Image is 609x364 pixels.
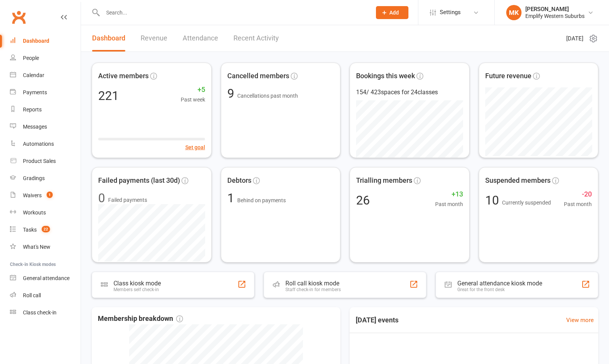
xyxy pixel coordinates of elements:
span: Future revenue [485,71,531,82]
span: Settings [440,4,461,21]
div: Workouts [23,209,46,216]
a: Product Sales [10,153,81,170]
div: Dashboard [23,38,49,44]
a: Roll call [10,287,81,304]
div: Payments [23,89,47,95]
span: Bookings this week [356,71,415,82]
span: Past week [181,95,205,104]
span: 1 [47,192,53,198]
div: Product Sales [23,158,56,164]
a: Dashboard [92,25,125,52]
a: Messages [10,118,81,135]
div: Calendar [23,72,44,78]
span: 9 [227,86,237,101]
a: Revenue [141,25,167,52]
span: Debtors [227,175,251,186]
a: Automations [10,135,81,153]
div: Emplify Western Suburbs [525,13,585,19]
a: General attendance kiosk mode [10,270,81,287]
span: Failed payments (last 30d) [98,175,180,186]
div: 0 [98,192,105,204]
div: Class kiosk mode [113,280,161,287]
span: Active members [98,71,149,82]
a: Calendar [10,67,81,84]
span: Past month [435,200,463,208]
a: Waivers 1 [10,187,81,204]
div: Roll call [23,292,41,298]
a: Class kiosk mode [10,304,81,321]
span: +5 [181,84,205,95]
div: Waivers [23,192,42,198]
div: [PERSON_NAME] [525,6,585,13]
a: Reports [10,101,81,118]
a: What's New [10,238,81,256]
div: Messages [23,124,47,130]
div: General attendance [23,275,70,281]
div: People [23,55,39,61]
a: Workouts [10,204,81,221]
div: Members self check-in [113,287,161,292]
div: 10 [485,194,551,206]
a: Recent Activity [233,25,279,52]
span: Past month [564,200,592,208]
button: Add [376,6,408,19]
input: Search... [100,7,366,18]
div: Class check-in [23,309,57,316]
div: Gradings [23,175,45,181]
span: -20 [564,189,592,200]
a: Attendance [183,25,218,52]
div: Staff check-in for members [285,287,341,292]
span: Cancellations past month [237,93,298,99]
div: What's New [23,244,50,250]
div: Automations [23,141,54,147]
a: People [10,50,81,67]
h3: [DATE] events [350,313,405,327]
span: Trialling members [356,175,412,186]
a: Gradings [10,170,81,187]
span: Currently suspended [502,200,551,206]
div: Reports [23,106,42,113]
a: Clubworx [9,8,28,27]
div: MK [506,5,522,20]
div: 221 [98,90,119,102]
span: Behind on payments [237,197,286,203]
span: 22 [42,226,50,232]
span: 1 [227,191,237,205]
div: Roll call kiosk mode [285,280,341,287]
span: Add [389,10,399,16]
span: Membership breakdown [98,313,183,324]
span: Cancelled members [227,71,289,82]
a: Payments [10,84,81,101]
span: Suspended members [485,175,551,186]
span: +13 [435,189,463,200]
span: Failed payments [108,196,147,204]
div: 26 [356,194,370,206]
a: View more [566,316,594,325]
div: Great for the front desk [457,287,542,292]
a: Dashboard [10,32,81,50]
div: 154 / 423 spaces for 24 classes [356,87,463,97]
div: General attendance kiosk mode [457,280,542,287]
button: Set goal [185,143,205,151]
a: Tasks 22 [10,221,81,238]
span: [DATE] [566,34,583,43]
div: Tasks [23,227,37,233]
